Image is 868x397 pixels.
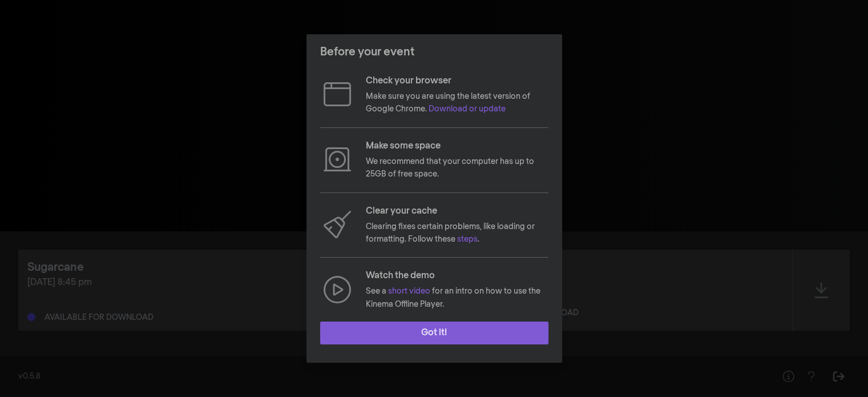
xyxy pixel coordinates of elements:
a: Download or update [429,105,506,113]
p: Make some space [366,139,548,153]
a: steps [457,235,478,243]
p: Check your browser [366,74,548,88]
p: We recommend that your computer has up to 25GB of free space. [366,155,548,181]
p: See a for an intro on how to use the Kinema Offline Player. [366,285,548,311]
header: Before your event [306,34,562,70]
button: Got it! [320,322,548,344]
p: Clear your cache [366,204,548,218]
a: short video [388,287,430,295]
p: Watch the demo [366,269,548,283]
p: Make sure you are using the latest version of Google Chrome. [366,90,548,116]
p: Clearing fixes certain problems, like loading or formatting. Follow these . [366,220,548,246]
